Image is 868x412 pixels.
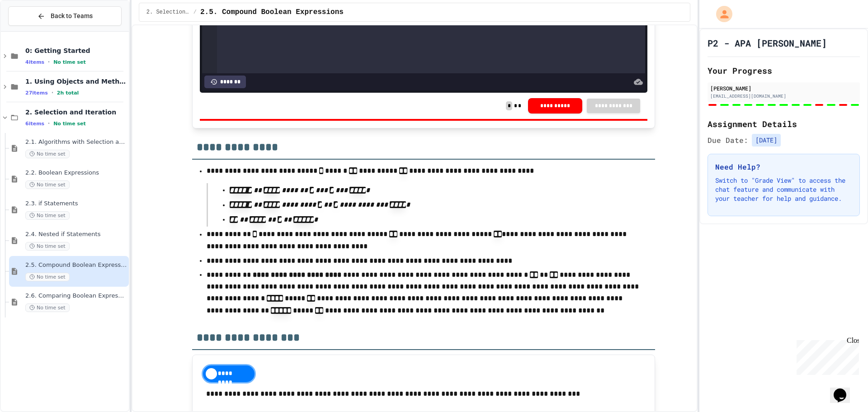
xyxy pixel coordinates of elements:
div: My Account [707,4,735,24]
iframe: chat widget [830,376,859,403]
span: • [52,89,53,96]
span: [DATE] [752,134,781,147]
span: No time set [25,273,70,281]
span: 2. Selection and Iteration [25,108,127,116]
span: 2.4. Nested if Statements [25,231,127,238]
span: No time set [53,121,86,127]
h3: Need Help? [715,161,852,172]
span: 2.5. Compound Boolean Expressions [25,261,127,269]
span: 2.1. Algorithms with Selection and Repetition [25,138,127,146]
div: [PERSON_NAME] [710,84,857,92]
span: 2.5. Compound Boolean Expressions [200,7,344,18]
span: 2.2. Boolean Expressions [25,169,127,177]
span: • [48,58,50,66]
span: 0: Getting Started [25,47,127,55]
h2: Assignment Details [708,118,860,130]
span: No time set [25,211,70,220]
span: 4 items [25,59,44,65]
div: [EMAIL_ADDRESS][DOMAIN_NAME] [710,93,857,99]
span: 6 items [25,121,44,127]
span: No time set [25,150,70,158]
span: No time set [25,180,70,189]
span: 2.6. Comparing Boolean Expressions ([PERSON_NAME] Laws) [25,292,127,300]
span: • [48,120,50,127]
span: Back to Teams [51,11,93,21]
iframe: chat widget [793,336,859,375]
span: 2h total [57,90,79,96]
h2: Your Progress [708,64,860,77]
span: Due Date: [708,135,748,146]
span: No time set [25,242,70,251]
div: Chat with us now!Close [4,4,62,57]
span: No time set [53,59,86,65]
h1: P2 - APA [PERSON_NAME] [708,37,827,49]
span: No time set [25,303,70,312]
span: 2.3. if Statements [25,200,127,208]
span: / [193,9,197,16]
p: Switch to "Grade View" to access the chat feature and communicate with your teacher for help and ... [715,176,852,203]
span: 27 items [25,90,48,96]
span: 1. Using Objects and Methods [25,77,127,85]
span: 2. Selection and Iteration [146,9,190,16]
